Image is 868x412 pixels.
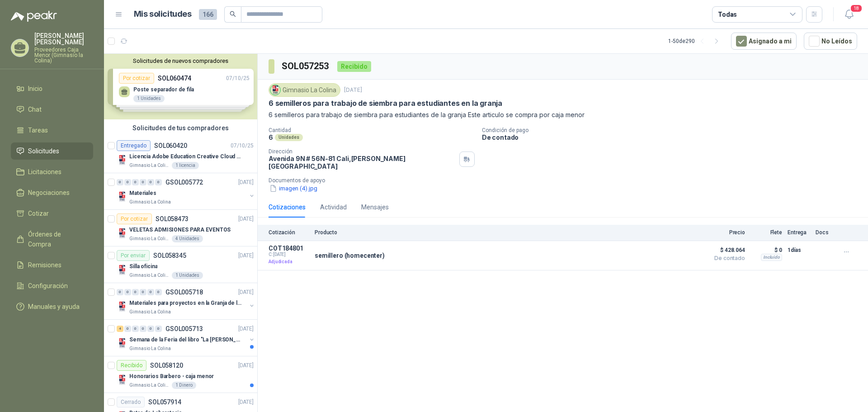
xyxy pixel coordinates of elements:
[269,155,456,170] p: Avenida 9N # 56N-81 Cali , [PERSON_NAME][GEOGRAPHIC_DATA]
[28,167,61,177] span: Licitaciones
[361,202,389,212] div: Mensajes
[155,179,162,185] div: 0
[28,302,80,312] span: Manuales y ayuda
[155,289,162,295] div: 0
[140,179,146,185] div: 0
[117,397,145,407] div: Cerrado
[132,289,139,295] div: 0
[147,179,154,185] div: 0
[28,146,59,156] span: Solicitudes
[129,345,171,352] p: Gimnasio La Colina
[28,104,42,114] span: Chat
[124,179,131,185] div: 0
[269,99,502,108] p: 6 semilleros para trabajo de siembra para estudiantes en la granja
[320,202,347,212] div: Actividad
[129,382,170,389] p: Gimnasio La Colina
[104,356,257,393] a: RecibidoSOL058120[DATE] Company LogoHonorarios Barbero - caja menorGimnasio La Colina1 Dinero
[117,228,127,239] img: Company Logo
[172,382,196,389] div: 1 Dinero
[668,34,724,48] div: 1 - 50 de 290
[117,338,127,349] img: Company Logo
[269,83,340,97] div: Gimnasio La Colina
[11,142,93,160] a: Solicitudes
[269,148,456,155] p: Dirección
[804,33,857,50] button: No Leídos
[129,235,170,242] p: Gimnasio La Colina
[129,152,242,161] p: Licencia Adobe Education Creative Cloud for enterprise license lab and classroom
[28,281,68,291] span: Configuración
[269,184,318,193] button: imagen (4).jpg
[238,288,254,297] p: [DATE]
[788,229,810,236] p: Entrega
[124,326,131,332] div: 0
[750,229,782,236] p: Flete
[816,229,834,236] p: Docs
[34,33,93,45] p: [PERSON_NAME] [PERSON_NAME]
[230,11,236,17] span: search
[147,326,154,332] div: 0
[117,374,127,385] img: Company Logo
[104,246,257,283] a: Por enviarSOL058345[DATE] Company LogoSilla oficinaGimnasio La Colina1 Unidades
[148,399,181,405] p: SOL057914
[11,256,93,274] a: Remisiones
[172,162,199,169] div: 1 licencia
[344,86,362,95] p: [DATE]
[129,226,231,234] p: VELETAS ADMISIONES PARA EVENTOS
[11,122,93,139] a: Tareas
[700,245,745,256] span: $ 428.064
[117,250,150,261] div: Por enviar
[269,127,475,133] p: Cantidad
[117,289,123,295] div: 0
[269,245,309,252] p: COT184801
[269,177,864,184] p: Documentos de apoyo
[117,179,123,185] div: 0
[117,360,146,371] div: Recibido
[154,142,187,149] p: SOL060420
[165,326,203,332] p: GSOL005713
[155,326,162,332] div: 0
[132,179,139,185] div: 0
[172,272,203,279] div: 1 Unidades
[104,119,257,137] div: Solicitudes de tus compradores
[117,140,151,151] div: Entregado
[117,265,127,275] img: Company Logo
[117,301,127,312] img: Company Logo
[850,4,863,13] span: 18
[165,179,203,185] p: GSOL005772
[117,191,127,202] img: Company Logo
[28,208,49,218] span: Cotizar
[28,188,70,198] span: Negociaciones
[238,178,254,187] p: [DATE]
[731,33,797,50] button: Asignado a mi
[117,155,127,166] img: Company Logo
[718,9,737,19] div: Todas
[700,256,745,261] span: De contado
[11,11,57,22] img: Logo peakr
[11,205,93,222] a: Cotizar
[238,361,254,370] p: [DATE]
[104,210,257,246] a: Por cotizarSOL058473[DATE] Company LogoVELETAS ADMISIONES PARA EVENTOSGimnasio La Colina4 Unidades
[269,252,309,257] span: C: [DATE]
[117,177,255,206] a: 0 0 0 0 0 0 GSOL005772[DATE] Company LogoMaterialesGimnasio La Colina
[482,133,864,141] p: De contado
[28,229,85,249] span: Órdenes de Compra
[238,215,254,223] p: [DATE]
[238,325,254,333] p: [DATE]
[140,326,146,332] div: 0
[761,254,782,261] div: Incluido
[132,326,139,332] div: 0
[269,229,309,236] p: Cotización
[28,84,42,94] span: Inicio
[11,101,93,118] a: Chat
[129,336,242,344] p: Semana de la Feria del libro "La [PERSON_NAME]"
[11,298,93,315] a: Manuales y ayuda
[165,289,203,295] p: GSOL005718
[134,8,192,21] h1: Mis solicitudes
[129,262,157,271] p: Silla oficina
[269,110,857,120] p: 6 semilleros para trabajo de siembra para estudiantes de la granja Este articulo se compra por ca...
[275,134,303,141] div: Unidades
[129,272,170,279] p: Gimnasio La Colina
[11,184,93,201] a: Negociaciones
[117,323,255,352] a: 4 0 0 0 0 0 GSOL005713[DATE] Company LogoSemana de la Feria del libro "La [PERSON_NAME]"Gimnasio ...
[482,127,864,133] p: Condición de pago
